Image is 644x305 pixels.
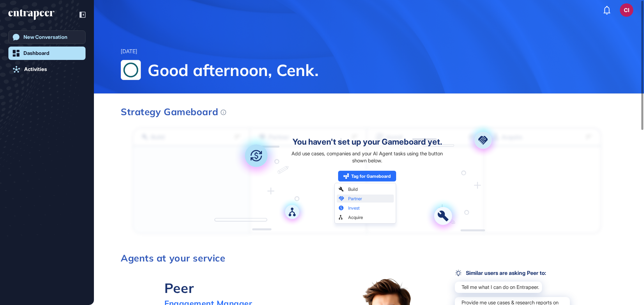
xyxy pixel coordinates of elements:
[23,50,49,56] div: Dashboard
[455,270,546,276] div: Similar users are asking Peer to:
[8,47,86,60] a: Dashboard
[278,198,306,226] img: acquire.a709dd9a.svg
[164,280,252,296] div: Peer
[234,134,278,178] img: invest.bd05944b.svg
[620,3,633,17] button: Ci
[148,60,617,80] span: Good afternoon, Cenk.
[24,66,47,72] div: Activities
[288,150,446,164] div: Add use cases, companies and your AI Agent tasks using the button shown below.
[121,253,613,263] h3: Agents at your service
[466,124,500,157] img: partner.aac698ea.svg
[121,107,226,117] div: Strategy Gameboard
[292,138,442,146] div: You haven't set up your Gameboard yet.
[121,47,137,56] div: [DATE]
[455,282,542,293] div: Tell me what I can do on Entrapeer.
[8,63,86,76] a: Activities
[8,30,86,44] a: New Conversation
[23,34,67,40] div: New Conversation
[8,9,54,20] div: entrapeer-logo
